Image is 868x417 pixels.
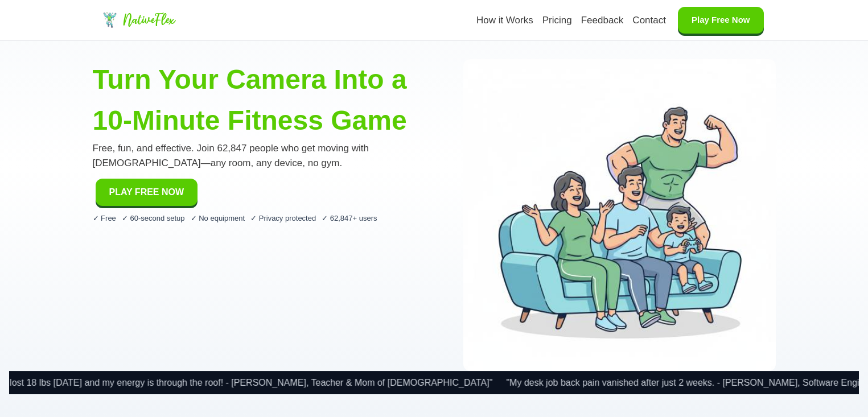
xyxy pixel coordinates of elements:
span: ✓ 60‑second setup [122,213,185,224]
span: NativeFlex [122,13,175,27]
h1: Turn Your Camera Into a 10‑Minute Fitness Game [93,59,436,141]
span: "I lost 18 lbs [DATE] and my energy is through the roof! - [PERSON_NAME], Teacher & Mom of [DEMOG... [2,378,493,387]
p: Free, fun, and effective. Join 62,847 people who get moving with [DEMOGRAPHIC_DATA]—any room, any... [93,141,436,171]
a: Pricing [542,13,572,28]
div: Social proof ticker [9,371,859,394]
img: NativeFlex [102,12,118,28]
a: How it Works [476,13,533,28]
a: Contact [632,13,666,28]
span: Play Free Now [109,185,184,199]
span: ✓ No equipment [191,213,245,224]
img: Energetic family mid-game, reaching for virtual objects [463,59,776,371]
span: ✓ Privacy protected [250,213,316,224]
button: Play Free Now [678,7,764,34]
span: ✓ Free [93,213,116,224]
a: Feedback [581,13,624,28]
span: ✓ 62,847+ users [322,213,377,224]
button: Start Playing Now [96,179,198,206]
